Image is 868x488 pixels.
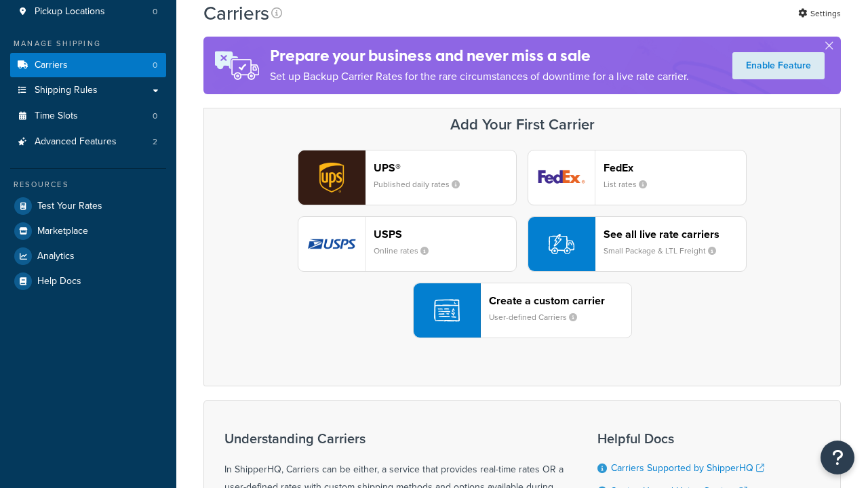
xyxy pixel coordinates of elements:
[153,6,157,18] span: 0
[489,311,588,323] small: User-defined Carriers
[604,178,658,190] small: List rates
[35,85,98,96] span: Shipping Rules
[413,283,632,338] button: Create a custom carrierUser-defined Carriers
[489,294,631,307] header: Create a custom carrier
[10,129,166,155] li: Advanced Features
[528,150,747,205] button: fedEx logoFedExList rates
[270,67,689,86] p: Set up Backup Carrier Rates for the rare circumstances of downtime for a live rate carrier.
[10,78,166,103] a: Shipping Rules
[604,161,746,174] header: FedEx
[10,104,166,129] a: Time Slots 0
[374,161,516,174] header: UPS®
[298,150,517,205] button: ups logoUPS®Published daily rates
[203,37,270,94] img: ad-rules-rateshop-fe6ec290ccb7230408bd80ed9643f0289d75e0ffd9eb532fc0e269fcd187b520.png
[37,226,88,237] span: Marketplace
[35,110,78,122] span: Time Slots
[374,245,439,257] small: Online rates
[218,117,827,133] h3: Add Your First Carrier
[611,461,764,475] a: Carriers Supported by ShipperHQ
[37,276,81,287] span: Help Docs
[10,269,166,293] a: Help Docs
[374,228,516,241] header: USPS
[10,129,166,155] a: Advanced Features 2
[821,441,854,474] button: Open Resource Center
[153,136,157,148] span: 2
[597,431,774,446] h3: Helpful Docs
[604,228,746,241] header: See all live rate carriers
[35,136,117,148] span: Advanced Features
[37,201,102,212] span: Test Your Rates
[10,38,166,49] div: Manage Shipping
[10,179,166,190] div: Resources
[528,150,595,205] img: fedEx logo
[35,60,68,71] span: Carriers
[10,219,166,243] a: Marketplace
[528,216,747,272] button: See all live rate carriersSmall Package & LTL Freight
[798,4,841,23] a: Settings
[298,150,365,205] img: ups logo
[270,45,689,67] h4: Prepare your business and never miss a sale
[10,194,166,218] a: Test Your Rates
[37,251,75,262] span: Analytics
[153,60,157,71] span: 0
[35,6,105,18] span: Pickup Locations
[732,52,825,79] a: Enable Feature
[298,216,517,272] button: usps logoUSPSOnline rates
[604,245,727,257] small: Small Package & LTL Freight
[10,53,166,78] a: Carriers 0
[434,298,460,323] img: icon-carrier-custom-c93b8a24.svg
[224,431,564,446] h3: Understanding Carriers
[298,217,365,271] img: usps logo
[374,178,471,190] small: Published daily rates
[153,110,157,122] span: 0
[10,104,166,129] li: Time Slots
[10,244,166,268] a: Analytics
[10,53,166,78] li: Carriers
[549,231,574,257] img: icon-carrier-liverate-becf4550.svg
